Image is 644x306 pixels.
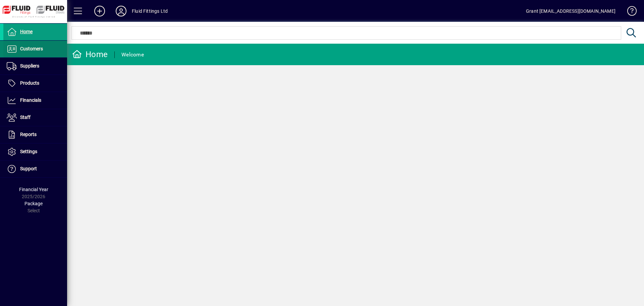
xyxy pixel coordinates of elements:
[24,201,43,206] span: Package
[3,41,67,57] a: Customers
[3,75,67,92] a: Products
[622,1,636,23] a: Knowledge Base
[132,6,168,16] div: Fluid Fittings Ltd
[89,5,110,17] button: Add
[20,97,41,103] span: Financials
[20,132,37,137] span: Reports
[526,6,615,16] div: Grant [EMAIL_ADDRESS][DOMAIN_NAME]
[20,149,37,154] span: Settings
[3,126,67,143] a: Reports
[3,161,67,177] a: Support
[3,92,67,109] a: Financials
[20,63,39,69] span: Suppliers
[3,143,67,160] a: Settings
[72,49,108,60] div: Home
[20,80,39,86] span: Products
[3,109,67,126] a: Staff
[110,5,132,17] button: Profile
[20,29,33,34] span: Home
[20,115,31,120] span: Staff
[3,58,67,75] a: Suppliers
[20,46,43,51] span: Customers
[20,166,37,171] span: Support
[121,49,144,60] div: Welcome
[19,187,48,192] span: Financial Year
